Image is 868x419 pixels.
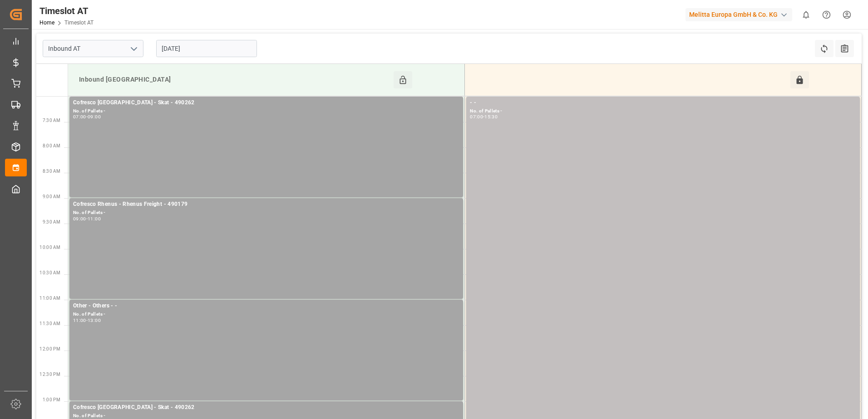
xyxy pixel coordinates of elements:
[483,115,484,119] div: -
[43,194,60,199] span: 9:00 AM
[73,403,459,412] div: Cofresco [GEOGRAPHIC_DATA] - Skat - 490262
[39,372,60,377] span: 12:30 PM
[43,118,60,123] span: 7:30 AM
[796,5,816,25] button: show 0 new notifications
[686,8,792,21] div: Melitta Europa GmbH & Co. KG
[39,296,60,301] span: 11:00 AM
[686,6,796,23] button: Melitta Europa GmbH & Co. KG
[816,5,837,25] button: Help Center
[43,219,60,224] span: 9:30 AM
[43,40,143,57] input: Type to search/select
[43,143,60,148] span: 8:00 AM
[484,115,498,119] div: 15:30
[86,217,88,221] div: -
[73,200,459,209] div: Cofresco Rhenus - Rhenus Freight - 490179
[73,217,86,221] div: 09:00
[39,19,54,26] a: Home
[73,98,459,107] div: Cofresco [GEOGRAPHIC_DATA] - Skat - 490262
[73,302,459,311] div: Other - Others - -
[39,245,60,250] span: 10:00 AM
[73,311,459,318] div: No. of Pallets -
[73,107,459,115] div: No. of Pallets -
[127,42,140,56] button: open menu
[73,318,86,322] div: 11:00
[470,115,483,119] div: 07:00
[86,115,88,119] div: -
[43,397,60,402] span: 1:00 PM
[43,169,60,174] span: 8:30 AM
[470,107,856,115] div: No. of Pallets -
[39,4,94,18] div: Timeslot AT
[88,217,101,221] div: 11:00
[75,71,394,88] div: Inbound [GEOGRAPHIC_DATA]
[156,40,257,57] input: DD-MM-YYYY
[88,115,101,119] div: 09:00
[73,115,86,119] div: 07:00
[470,98,856,107] div: - -
[86,318,88,322] div: -
[88,318,101,322] div: 13:00
[73,209,459,217] div: No. of Pallets -
[39,270,60,275] span: 10:30 AM
[39,346,60,351] span: 12:00 PM
[39,321,60,326] span: 11:30 AM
